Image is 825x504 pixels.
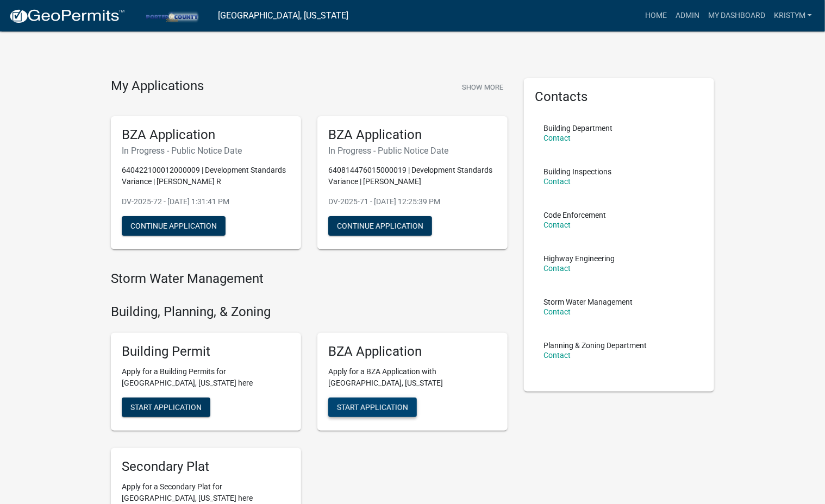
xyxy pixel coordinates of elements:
p: 640814476015000019 | Development Standards Variance | [PERSON_NAME] [328,165,497,187]
a: Contact [543,264,571,273]
p: Storm Water Management [543,298,633,306]
p: DV-2025-71 - [DATE] 12:25:39 PM [328,196,497,207]
a: KristyM [770,5,816,26]
p: Planning & Zoning Department [543,342,647,349]
a: [GEOGRAPHIC_DATA], [US_STATE] [218,7,348,25]
button: Continue Application [328,216,432,236]
a: Contact [543,134,571,142]
h5: Building Permit [122,344,290,360]
p: Highway Engineering [543,255,615,262]
button: Start Application [328,398,417,417]
a: Contact [543,177,571,186]
p: Apply for a BZA Application with [GEOGRAPHIC_DATA], [US_STATE] [328,366,497,389]
p: Apply for a Building Permits for [GEOGRAPHIC_DATA], [US_STATE] here [122,366,290,389]
button: Start Application [122,398,210,417]
h5: BZA Application [328,127,497,143]
a: My Dashboard [704,5,770,26]
a: Contact [543,220,571,229]
a: Contact [543,351,571,360]
p: DV-2025-72 - [DATE] 1:31:41 PM [122,196,290,207]
p: Apply for a Secondary Plat for [GEOGRAPHIC_DATA], [US_STATE] here [122,481,290,504]
h4: My Applications [111,78,204,94]
button: Continue Application [122,216,226,236]
a: Admin [671,5,704,26]
span: Start Application [337,402,408,411]
h4: Building, Planning, & Zoning [111,304,508,320]
a: Home [641,5,671,26]
h5: BZA Application [122,127,290,143]
span: Start Application [130,402,202,411]
h5: Secondary Plat [122,459,290,475]
img: Porter County, Indiana [134,8,209,23]
p: 640422100012000009 | Development Standards Variance | [PERSON_NAME] R [122,165,290,187]
h6: In Progress - Public Notice Date [122,146,290,156]
h4: Storm Water Management [111,271,508,287]
a: Contact [543,307,571,316]
h5: BZA Application [328,344,497,360]
button: Show More [458,78,508,96]
p: Building Department [543,124,612,132]
p: Building Inspections [543,168,611,175]
h5: Contacts [535,89,703,105]
p: Code Enforcement [543,211,606,219]
h6: In Progress - Public Notice Date [328,146,497,156]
